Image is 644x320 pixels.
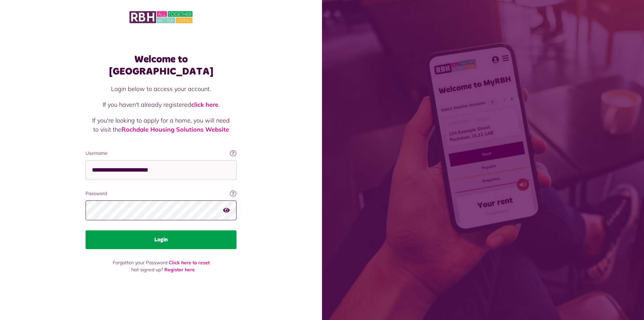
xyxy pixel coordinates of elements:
a: Click here to reset [169,260,210,266]
p: If you're looking to apply for a home, you will need to visit the [92,116,230,134]
a: Register here [164,267,195,273]
a: click here [191,101,218,108]
span: Forgotten your Password [113,260,167,266]
label: Username [86,150,236,157]
span: Not signed up? [131,267,163,273]
a: Rochdale Housing Solutions Website [121,126,229,133]
h1: Welcome to [GEOGRAPHIC_DATA] [86,53,236,78]
label: Password [86,190,236,197]
button: Login [86,230,236,249]
p: If you haven't already registered . [92,100,230,109]
p: Login below to access your account. [92,84,230,93]
img: MyRBH [129,10,193,24]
